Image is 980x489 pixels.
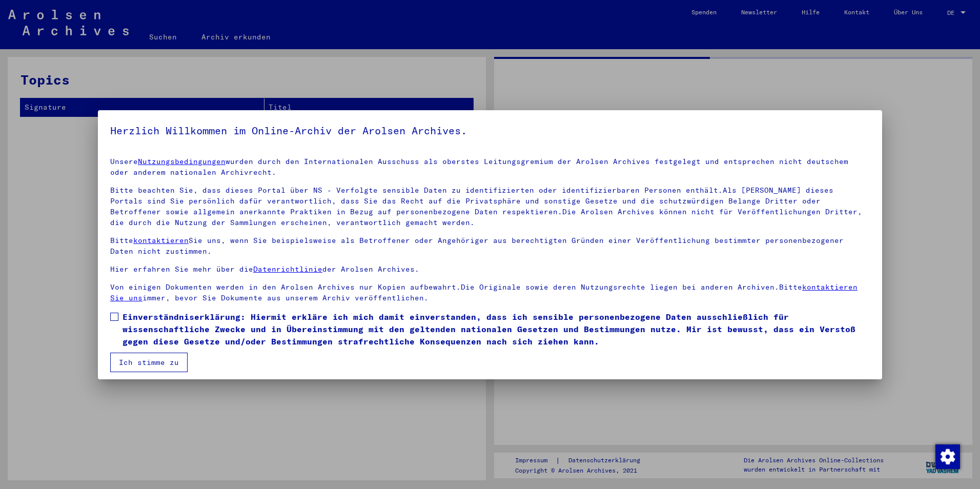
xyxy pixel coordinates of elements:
[110,123,870,139] h5: Herzlich Willkommen im Online-Archiv der Arolsen Archives.
[110,185,870,228] p: Bitte beachten Sie, dass dieses Portal über NS - Verfolgte sensible Daten zu identifizierten oder...
[133,236,189,245] a: kontaktieren
[110,235,870,257] p: Bitte Sie uns, wenn Sie beispielsweise als Betroffener oder Angehöriger aus berechtigten Gründen ...
[935,444,960,469] img: Zustimmung ändern
[253,264,322,274] a: Datenrichtlinie
[110,156,870,178] p: Unsere wurden durch den Internationalen Ausschuss als oberstes Leitungsgremium der Arolsen Archiv...
[138,157,226,166] a: Nutzungsbedingungen
[110,264,870,275] p: Hier erfahren Sie mehr über die der Arolsen Archives.
[110,282,870,303] p: Von einigen Dokumenten werden in den Arolsen Archives nur Kopien aufbewahrt.Die Originale sowie d...
[110,353,188,372] button: Ich stimme zu
[122,311,870,348] span: Einverständniserklärung: Hiermit erkläre ich mich damit einverstanden, dass ich sensible personen...
[110,282,857,302] a: kontaktieren Sie uns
